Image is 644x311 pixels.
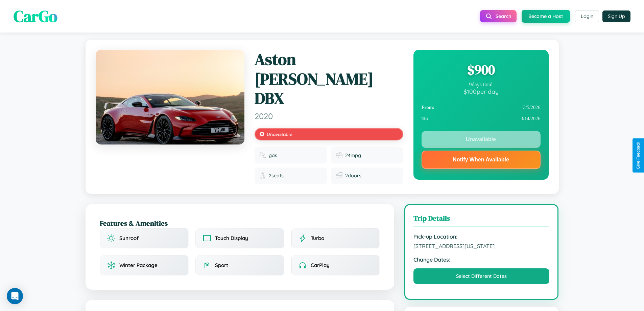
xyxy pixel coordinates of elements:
img: Seats [259,172,266,179]
img: Aston Martin DBX 2020 [96,50,244,145]
h1: Aston [PERSON_NAME] DBX [255,50,403,108]
div: Give Feedback [636,142,641,169]
span: Touch Display [215,235,248,241]
div: Open Intercom Messenger [7,288,23,304]
span: gas [269,152,277,158]
button: Select Different Dates [413,268,550,284]
span: Sport [215,262,228,268]
button: Notify When Available [422,151,541,169]
strong: Change Dates: [413,256,550,263]
strong: From: [422,105,435,110]
img: Fuel type [259,152,266,159]
span: Sunroof [119,235,139,241]
span: 2020 [255,111,403,121]
div: 9 days total [422,82,541,88]
div: $ 900 [422,61,541,79]
strong: Pick-up Location: [413,233,550,240]
button: Unavailable [422,131,541,148]
span: Winter Package [119,262,158,268]
span: Turbo [311,235,324,241]
span: [STREET_ADDRESS][US_STATE] [413,243,550,249]
span: CarGo [14,5,57,27]
button: Login [575,10,599,22]
button: Become a Host [522,10,570,23]
span: Unavailable [267,131,292,137]
span: 2 seats [269,173,284,179]
button: Search [480,10,517,22]
div: 3 / 5 / 2026 [422,102,541,113]
span: 2 doors [345,173,361,179]
div: 3 / 14 / 2026 [422,113,541,124]
span: 24 mpg [345,152,361,158]
span: CarPlay [311,262,330,268]
strong: To: [422,116,428,121]
span: Search [496,13,511,19]
div: $ 100 per day [422,88,541,95]
img: Fuel efficiency [336,152,342,159]
img: Doors [336,172,342,179]
button: Sign Up [602,10,630,22]
h3: Trip Details [413,213,550,226]
h2: Features & Amenities [100,218,380,228]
